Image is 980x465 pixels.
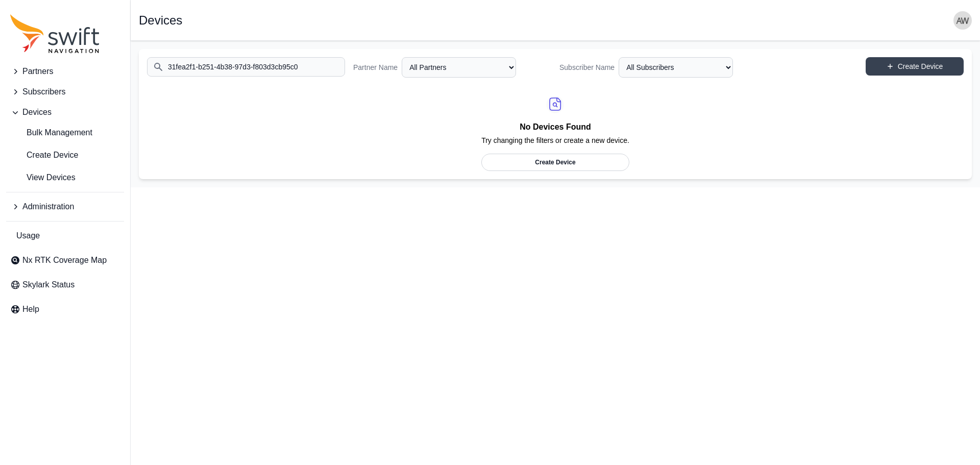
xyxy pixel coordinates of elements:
select: Subscriber [619,57,733,78]
a: Usage [6,226,124,246]
a: View Devices [6,167,124,188]
label: Partner Name [353,62,398,72]
button: Administration [6,197,124,217]
span: View Devices [10,172,76,184]
span: Create Device [10,149,78,161]
a: Help [6,299,124,320]
a: Nx RTK Coverage Map [6,250,124,271]
span: Nx RTK Coverage Map [22,254,107,266]
span: Usage [16,230,40,242]
span: Administration [22,201,74,213]
a: Skylark Status [6,275,124,295]
button: Subscribers [6,82,124,102]
span: Help [22,303,39,315]
a: Create Device [866,57,964,76]
span: Subscribers [22,86,65,98]
a: Create Device [6,145,124,165]
input: Search [147,57,345,77]
span: Skylark Status [22,279,75,291]
button: Devices [6,102,124,123]
select: Partner Name [402,57,516,78]
p: Try changing the filters or create a new device. [481,136,629,154]
h1: Devices [139,14,182,27]
span: Bulk Management [10,127,92,139]
span: Partners [22,65,53,78]
a: Create Device [481,154,629,171]
span: Devices [22,106,52,118]
label: Subscriber Name [559,62,615,72]
a: Bulk Management [6,123,124,143]
button: Partners [6,61,124,82]
h2: No Devices Found [481,120,629,136]
img: user photo [953,11,972,30]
